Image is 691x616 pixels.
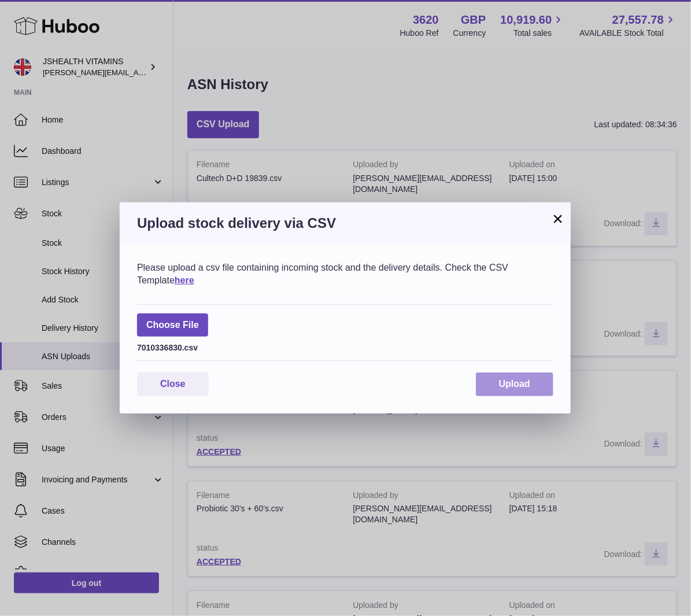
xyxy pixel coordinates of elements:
span: Close [160,379,186,389]
span: Choose File [137,313,208,337]
div: 7010336830.csv [137,340,553,353]
button: × [551,212,565,226]
a: here [175,275,194,285]
button: Close [137,372,209,396]
button: Upload [476,372,553,396]
h3: Upload stock delivery via CSV [137,214,553,233]
div: Please upload a csv file containing incoming stock and the delivery details. Check the CSV Template [137,261,553,286]
span: Upload [499,379,530,389]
